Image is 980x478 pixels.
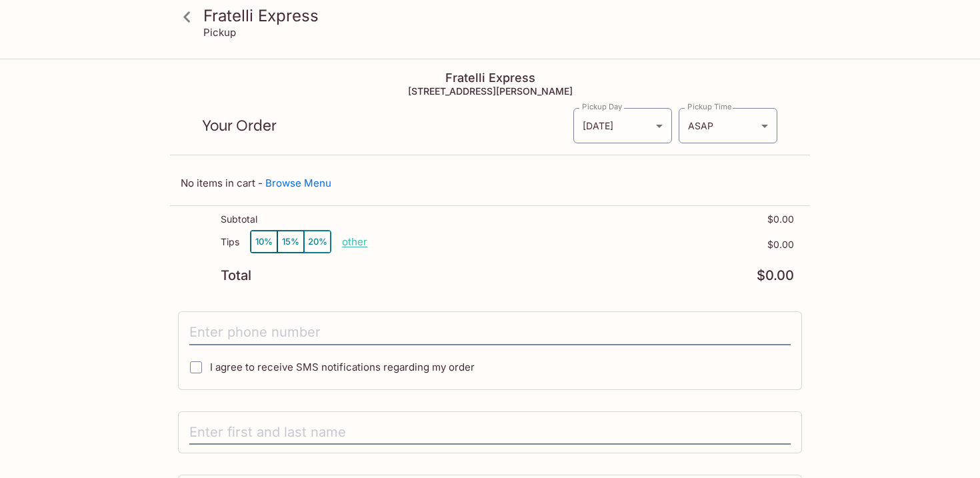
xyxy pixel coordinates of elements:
h3: Fratelli Express [203,5,799,26]
div: ASAP [679,108,777,143]
input: Enter first and last name [189,420,791,445]
button: 20% [304,231,331,253]
input: Enter phone number [189,320,791,345]
p: $0.00 [767,214,794,225]
div: [DATE] [573,108,672,143]
button: 15% [277,231,304,253]
h4: Fratelli Express [170,71,810,85]
h5: [STREET_ADDRESS][PERSON_NAME] [170,85,810,97]
span: I agree to receive SMS notifications regarding my order [210,361,475,373]
label: Pickup Day [582,101,622,112]
p: Subtotal [221,214,257,225]
button: 10% [251,231,277,253]
p: Pickup [203,26,236,39]
p: Your Order [202,119,573,132]
p: Tips [221,237,239,247]
a: Browse Menu [265,177,331,189]
p: No items in cart - [181,177,799,189]
p: $0.00 [367,239,794,250]
p: Total [221,269,251,282]
p: $0.00 [757,269,794,282]
label: Pickup Time [687,101,732,112]
button: other [342,235,367,248]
